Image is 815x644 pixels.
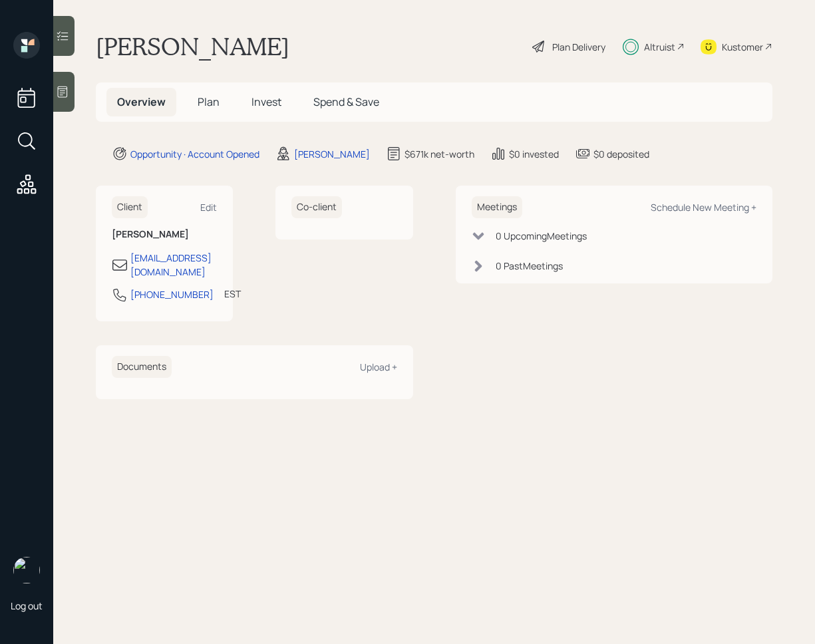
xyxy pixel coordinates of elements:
[509,147,559,161] div: $0 invested
[651,201,756,214] div: Schedule New Meeting +
[130,251,217,279] div: [EMAIL_ADDRESS][DOMAIN_NAME]
[117,94,166,109] span: Overview
[130,147,259,161] div: Opportunity · Account Opened
[112,196,148,218] h6: Client
[313,94,379,109] span: Spend & Save
[224,287,241,301] div: EST
[130,287,214,301] div: [PHONE_NUMBER]
[198,94,220,109] span: Plan
[644,40,675,54] div: Altruist
[291,196,342,218] h6: Co-client
[96,32,289,61] h1: [PERSON_NAME]
[112,356,172,378] h6: Documents
[496,229,587,243] div: 0 Upcoming Meeting s
[112,229,217,240] h6: [PERSON_NAME]
[200,201,217,214] div: Edit
[405,147,474,161] div: $671k net-worth
[13,557,40,583] img: retirable_logo.png
[251,94,281,109] span: Invest
[472,196,522,218] h6: Meetings
[294,147,370,161] div: [PERSON_NAME]
[593,147,649,161] div: $0 deposited
[552,40,605,54] div: Plan Delivery
[722,40,763,54] div: Kustomer
[360,361,397,373] div: Upload +
[496,259,563,273] div: 0 Past Meeting s
[11,599,43,612] div: Log out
